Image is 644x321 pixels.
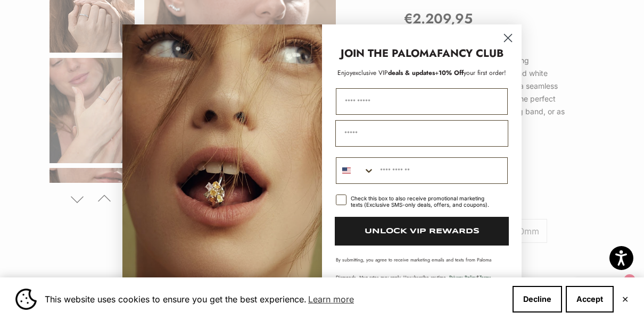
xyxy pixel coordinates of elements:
[15,289,37,310] img: Cookie banner
[337,68,352,78] span: Enjoy
[435,68,506,78] span: + your first order!
[449,274,493,281] span: & .
[622,296,629,302] button: Close
[336,158,375,183] button: Search Countries
[336,88,508,115] input: First Name
[480,274,491,281] a: Terms
[342,166,351,175] img: United States
[45,291,504,307] span: This website uses cookies to ensure you get the best experience.
[513,286,562,312] button: Decline
[335,217,509,246] button: UNLOCK VIP REWARDS
[449,274,476,281] a: Privacy Policy
[566,286,614,312] button: Accept
[437,46,503,61] strong: FANCY CLUB
[375,158,507,183] input: Phone Number
[499,29,517,47] button: Close dialog
[352,68,435,78] span: deals & updates
[335,120,508,147] input: Email
[439,68,464,78] span: 10% Off
[307,291,356,307] a: Learn more
[351,195,495,208] div: Check this box to also receive promotional marketing texts (Exclusive SMS-only deals, offers, and...
[352,68,388,78] span: exclusive VIP
[336,256,508,281] p: By submitting, you agree to receive marketing emails and texts from Paloma Diamonds. Msg rates ma...
[341,46,437,61] strong: JOIN THE PALOMA
[122,24,322,297] img: Loading...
